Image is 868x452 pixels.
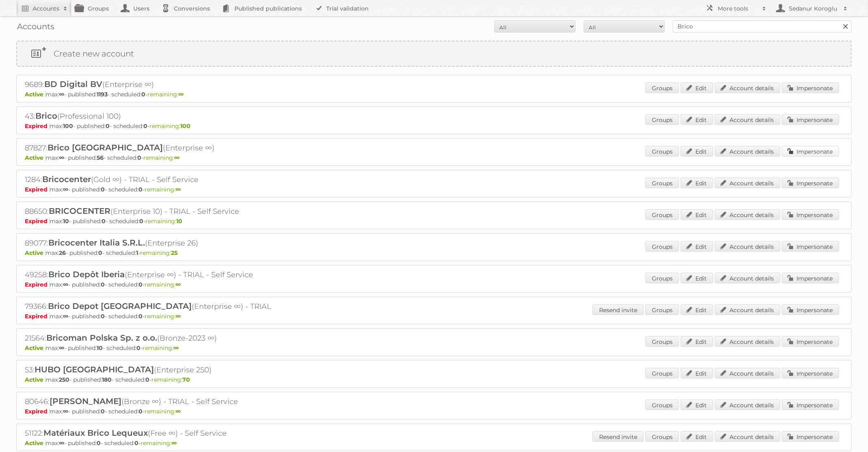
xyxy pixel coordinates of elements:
strong: 0 [145,376,149,383]
strong: 100 [180,122,190,130]
span: Brico Depôt Iberia [48,269,125,279]
a: Groups [645,304,679,315]
a: Account details [715,400,780,410]
a: Account details [715,336,780,347]
strong: 0 [101,186,105,193]
h2: 51122: (Free ∞) - Self Service [25,428,309,439]
a: Edit [681,114,713,125]
strong: ∞ [59,154,64,161]
a: Impersonate [782,336,839,347]
p: max: - published: - scheduled: - [25,313,843,320]
a: Groups [645,400,679,410]
strong: 250 [59,376,69,383]
a: Account details [715,83,780,93]
strong: 0 [136,344,141,352]
strong: 1193 [97,91,108,98]
p: max: - published: - scheduled: - [25,344,843,352]
a: Account details [715,209,780,220]
a: Impersonate [782,209,839,220]
span: BD Digital BV [44,79,102,89]
span: remaining: [145,408,181,415]
a: Impersonate [782,400,839,410]
strong: 0 [139,408,143,415]
strong: 0 [137,154,141,161]
span: Active [25,249,45,256]
span: HUBO [GEOGRAPHIC_DATA] [35,365,154,374]
h2: 21564: (Bronze-2023 ∞) [25,333,309,343]
a: Impersonate [782,83,839,93]
p: max: - published: - scheduled: - [25,122,843,130]
a: Groups [645,241,679,252]
span: Matériaux Brico Lequeux [43,428,148,438]
span: remaining: [143,344,179,352]
h2: 49258: (Enterprise ∞) - TRIAL - Self Service [25,269,309,280]
a: Edit [681,146,713,156]
strong: 0 [139,313,143,320]
a: Resend invite [593,431,644,442]
strong: 1 [136,249,138,256]
span: Expired [25,186,50,193]
strong: 0 [101,281,105,288]
strong: 10 [63,217,69,225]
h2: 43: (Professional 100) [25,111,309,122]
strong: 0 [141,91,145,98]
h2: 80646: (Bronze ∞) - TRIAL - Self Service [25,396,309,407]
strong: ∞ [63,281,68,288]
a: Edit [681,209,713,220]
p: max: - published: - scheduled: - [25,376,843,383]
span: remaining: [149,122,190,130]
strong: 10 [97,344,103,352]
h2: 88650: (Enterprise 10) - TRIAL - Self Service [25,206,309,217]
span: Expired [25,313,50,320]
a: Groups [645,273,679,283]
span: Active [25,376,45,383]
a: Edit [681,83,713,93]
strong: 0 [139,281,143,288]
strong: 25 [171,249,177,256]
a: Groups [645,336,679,347]
span: remaining: [145,186,181,193]
a: Impersonate [782,431,839,442]
strong: 0 [139,186,143,193]
span: Active [25,439,45,447]
a: Impersonate [782,241,839,252]
a: Groups [645,209,679,220]
h2: 89077: (Enterprise 26) [25,238,309,248]
span: remaining: [147,91,184,98]
strong: ∞ [63,186,68,193]
strong: 0 [101,313,105,320]
strong: ∞ [59,91,64,98]
span: BRICOCENTER [49,206,110,216]
strong: 70 [182,376,190,383]
span: Bricoman Polska Sp. z o.o. [46,333,157,343]
strong: ∞ [174,154,180,161]
span: remaining: [141,439,177,447]
a: Account details [715,304,780,315]
a: Account details [715,241,780,252]
strong: 100 [63,122,73,130]
span: remaining: [145,281,181,288]
a: Create new account [17,41,851,66]
h2: 87827: (Enterprise ∞) [25,143,309,153]
a: Groups [645,146,679,156]
span: Expired [25,408,50,415]
a: Edit [681,273,713,283]
p: max: - published: - scheduled: - [25,281,843,288]
p: max: - published: - scheduled: - [25,439,843,447]
span: remaining: [143,154,180,161]
span: Brico [GEOGRAPHIC_DATA] [48,143,163,152]
h2: 79366: (Enterprise ∞) - TRIAL [25,301,309,312]
span: Active [25,344,45,352]
p: max: - published: - scheduled: - [25,408,843,415]
strong: 56 [97,154,104,161]
a: Account details [715,431,780,442]
a: Groups [645,178,679,188]
span: Active [25,91,45,98]
span: [PERSON_NAME] [50,396,121,406]
span: Active [25,154,45,161]
a: Groups [645,431,679,442]
a: Edit [681,431,713,442]
a: Edit [681,178,713,188]
strong: 0 [97,439,101,447]
a: Groups [645,83,679,93]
